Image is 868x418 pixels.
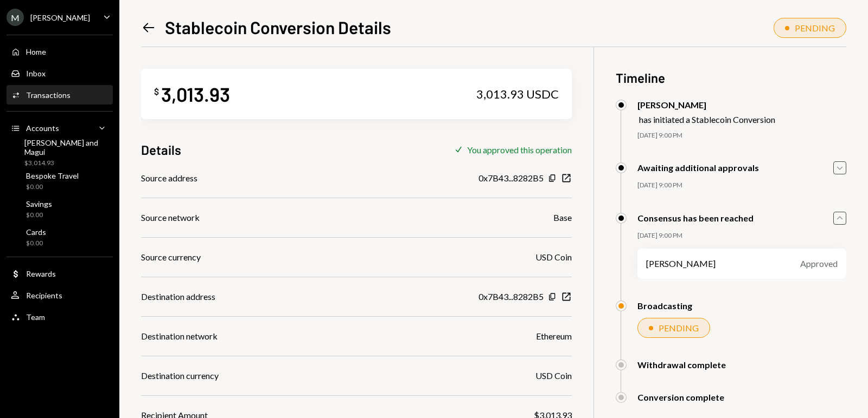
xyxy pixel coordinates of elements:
div: Destination network [141,330,218,343]
div: 0x7B43...8282B5 [478,172,544,185]
div: USD Coin [535,251,572,264]
div: [DATE] 9:00 PM [637,231,846,240]
div: PENDING [659,323,699,333]
div: Consensus has been reached [637,213,754,223]
a: Bespoke Travel$0.00 [7,168,113,194]
div: $0.00 [26,211,52,220]
div: USD Coin [535,369,572,382]
div: [DATE] 9:00 PM [637,181,846,190]
a: Inbox [7,63,113,83]
div: $0.00 [26,239,46,248]
div: Recipients [26,291,62,300]
div: Destination address [141,290,215,303]
div: Accounts [26,123,59,133]
div: Withdrawal complete [637,360,726,370]
div: $0.00 [26,182,79,192]
div: Approved [800,257,838,270]
div: Savings [26,199,52,208]
div: Bespoke Travel [26,171,79,180]
div: Cards [26,227,46,237]
div: Home [26,47,46,56]
div: has initiated a Stablecoin Conversion [639,114,775,125]
div: 3,013.93 USDC [476,87,559,102]
a: Cards$0.00 [7,224,113,250]
div: [DATE] 9:00 PM [637,131,846,140]
div: $ [154,86,159,97]
div: Rewards [26,269,56,278]
div: [PERSON_NAME] and Magui [24,138,108,156]
div: Inbox [26,69,46,78]
div: PENDING [795,23,835,33]
a: Accounts [7,118,113,138]
div: You approved this operation [467,145,572,155]
a: Team [7,307,113,326]
div: M [7,9,24,26]
div: Source address [141,172,197,185]
div: $3,014.93 [24,159,108,168]
div: Broadcasting [637,301,692,311]
div: Ethereum [536,330,572,343]
div: [PERSON_NAME] [30,13,90,22]
div: 3,013.93 [161,82,230,106]
a: [PERSON_NAME] and Magui$3,014.93 [7,140,113,166]
a: Transactions [7,85,113,104]
h1: Stablecoin Conversion Details [165,16,391,38]
div: Base [553,211,572,224]
div: Awaiting additional approvals [637,162,759,173]
div: Source network [141,211,200,224]
a: Savings$0.00 [7,196,113,222]
a: Home [7,42,113,61]
div: Source currency [141,251,201,264]
a: Rewards [7,264,113,283]
a: Recipients [7,285,113,305]
div: Transactions [26,90,71,100]
div: [PERSON_NAME] [637,100,775,110]
div: 0x7B43...8282B5 [478,290,544,303]
div: Destination currency [141,369,219,382]
div: Conversion complete [637,392,724,402]
div: Team [26,312,45,322]
div: [PERSON_NAME] [646,257,716,270]
h3: Details [141,141,181,159]
h3: Timeline [616,69,846,87]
